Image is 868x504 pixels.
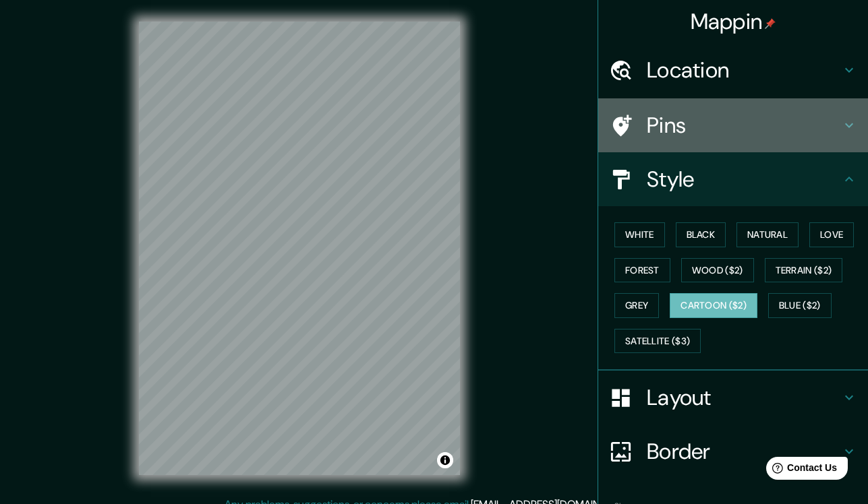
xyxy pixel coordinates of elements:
[614,329,701,354] button: Satellite ($3)
[647,112,841,139] h4: Pins
[681,258,754,283] button: Wood ($2)
[598,152,868,206] div: Style
[647,166,841,193] h4: Style
[598,43,868,97] div: Location
[647,57,841,84] h4: Location
[437,452,453,468] button: Toggle attribution
[647,384,841,411] h4: Layout
[809,222,854,247] button: Love
[670,293,757,318] button: Cartoon ($2)
[765,18,776,29] img: pin-icon.png
[614,222,665,247] button: White
[598,371,868,424] div: Layout
[598,424,868,478] div: Border
[647,438,841,465] h4: Border
[768,293,832,318] button: Blue ($2)
[765,258,843,283] button: Terrain ($2)
[139,22,460,475] canvas: Map
[614,258,670,283] button: Forest
[614,293,659,318] button: Grey
[691,8,776,35] h4: Mappin
[748,451,853,489] iframe: Help widget launcher
[676,222,726,247] button: Black
[736,222,799,247] button: Natural
[598,98,868,152] div: Pins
